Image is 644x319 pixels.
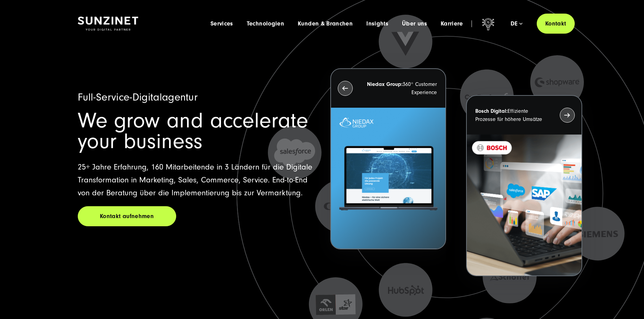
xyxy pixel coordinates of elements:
[402,20,427,27] a: Über uns
[366,20,388,27] a: Insights
[78,17,138,31] img: SUNZINET Full Service Digital Agentur
[537,14,575,34] a: Kontakt
[331,108,445,249] img: Letztes Projekt von Niedax. Ein Laptop auf dem die Niedax Website geöffnet ist, auf blauem Hinter...
[298,20,353,27] a: Kunden & Branchen
[330,68,446,249] button: Niedax Group:360° Customer Experience Letztes Projekt von Niedax. Ein Laptop auf dem die Niedax W...
[247,20,284,27] a: Technologien
[210,20,233,27] a: Services
[511,20,522,27] div: de
[78,91,198,103] span: Full-Service-Digitalagentur
[466,95,582,276] button: Bosch Digital:Effiziente Prozesse für höhere Umsätze BOSCH - Kundeprojekt - Digital Transformatio...
[78,161,314,199] p: 25+ Jahre Erfahrung, 160 Mitarbeitende in 3 Ländern für die Digitale Transformation in Marketing,...
[78,108,308,154] span: We grow and accelerate your business
[475,108,508,114] strong: Bosch Digital:
[467,135,581,276] img: BOSCH - Kundeprojekt - Digital Transformation Agentur SUNZINET
[441,20,463,27] a: Karriere
[78,206,176,226] a: Kontakt aufnehmen
[475,107,547,123] p: Effiziente Prozesse für höhere Umsätze
[367,81,403,87] strong: Niedax Group:
[365,80,437,96] p: 360° Customer Experience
